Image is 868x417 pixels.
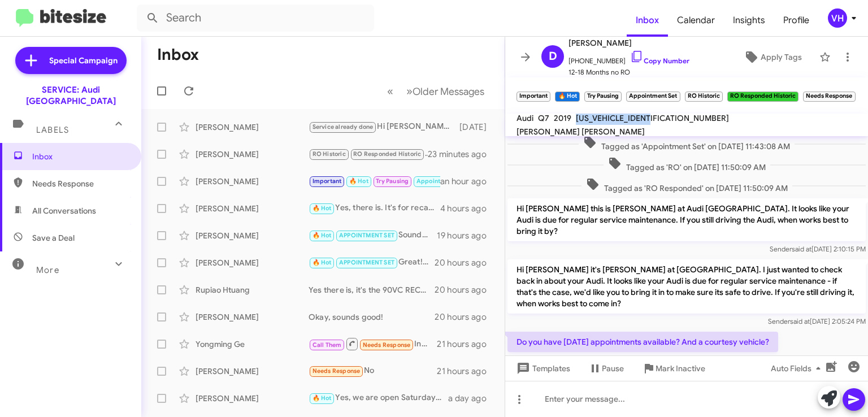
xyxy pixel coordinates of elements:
[313,150,346,158] span: RO Historic
[633,358,714,379] button: Mark Inactive
[309,311,435,323] div: Okay, sounds good!
[196,393,309,404] div: [PERSON_NAME]
[828,8,847,28] div: VH
[568,50,689,67] span: [PHONE_NUMBER]
[313,259,332,266] span: 🔥 Hot
[309,147,428,160] div: The total for the service is $562.95 before taxes, but I see you're still eligible for Audi Care ...
[196,149,309,160] div: [PERSON_NAME]
[313,367,361,375] span: Needs Response
[549,47,557,66] span: D
[49,55,118,66] span: Special Campaign
[309,120,459,133] div: Hi [PERSON_NAME] this is [PERSON_NAME] at Audi [GEOGRAPHIC_DATA]. I wanted to check in with you a...
[309,229,437,242] div: Sounds good. Thanks!
[440,203,496,214] div: 4 hours ago
[507,198,866,241] p: Hi [PERSON_NAME] this is [PERSON_NAME] at Audi [GEOGRAPHIC_DATA]. It looks like your Audi is due ...
[309,337,437,351] div: Inbound Call
[137,5,374,32] input: Search
[313,341,342,349] span: Call Them
[15,47,127,74] a: Special Campaign
[507,259,866,314] p: Hi [PERSON_NAME] it's [PERSON_NAME] at [GEOGRAPHIC_DATA]. I just wanted to check back in about yo...
[774,4,818,37] a: Profile
[313,394,332,402] span: 🔥 Hot
[32,205,96,216] span: All Conversations
[538,113,549,123] span: Q7
[309,202,440,215] div: Yes, there is. It's for recall code: 93R3 SERV_ACT - Compact/Portable Charging System Cable (220V...
[309,175,440,188] div: Do you have [DATE] appointments available? And a courtesy vehicle?
[435,257,496,268] div: 20 hours ago
[363,341,411,349] span: Needs Response
[313,177,342,185] span: Important
[568,67,689,78] span: 12-18 Months no RO
[196,176,309,187] div: [PERSON_NAME]
[437,366,496,377] div: 21 hours ago
[668,4,724,37] a: Calendar
[507,332,778,352] p: Do you have [DATE] appointments available? And a courtesy vehicle?
[517,92,550,102] small: Important
[339,232,394,239] span: APPOINTMENT SET
[581,177,792,194] span: Tagged as 'RO Responded' on [DATE] 11:50:09 AM
[630,57,689,65] a: Copy Number
[792,245,811,253] span: said at
[349,177,368,185] span: 🔥 Hot
[771,358,825,379] span: Auto Fields
[627,4,668,37] a: Inbox
[579,358,633,379] button: Pause
[435,284,496,296] div: 20 hours ago
[196,257,309,268] div: [PERSON_NAME]
[555,92,579,102] small: 🔥 Hot
[448,393,496,404] div: a day ago
[554,113,571,123] span: 2019
[196,366,309,377] div: [PERSON_NAME]
[761,47,802,67] span: Apply Tags
[768,317,866,325] span: Sender [DATE] 2:05:24 PM
[353,150,421,158] span: RO Responded Historic
[505,358,579,379] button: Templates
[517,127,645,137] span: [PERSON_NAME] [PERSON_NAME]
[339,259,394,266] span: APPOINTMENT SET
[428,149,496,160] div: 23 minutes ago
[818,8,856,28] button: VH
[803,92,855,102] small: Needs Response
[32,151,128,162] span: Inbox
[376,177,409,185] span: Try Pausing
[602,358,624,379] span: Pause
[762,358,834,379] button: Auto Fields
[459,121,496,133] div: [DATE]
[656,358,705,379] span: Mark Inactive
[724,4,774,37] a: Insights
[576,113,729,123] span: [US_VEHICLE_IDENTIFICATION_NUMBER]
[387,84,393,98] span: «
[309,284,435,296] div: Yes there is, it's the 90VC RECALL - Virtual Cockpit Instrument Cluster.
[196,338,309,350] div: Yongming Ge
[604,157,770,173] span: Tagged as 'RO' on [DATE] 11:50:09 AM
[435,311,496,323] div: 20 hours ago
[196,284,309,296] div: Rupiao Htuang
[731,47,814,67] button: Apply Tags
[313,205,332,212] span: 🔥 Hot
[196,121,309,133] div: [PERSON_NAME]
[196,230,309,241] div: [PERSON_NAME]
[770,245,866,253] span: Sender [DATE] 2:10:15 PM
[437,338,496,350] div: 21 hours ago
[36,125,69,135] span: Labels
[685,92,723,102] small: RO Historic
[626,92,680,102] small: Appointment Set
[727,92,798,102] small: RO Responded Historic
[309,364,437,377] div: No
[313,232,332,239] span: 🔥 Hot
[32,232,75,244] span: Save a Deal
[416,177,466,185] span: Appointment Set
[579,136,795,152] span: Tagged as 'Appointment Set' on [DATE] 11:43:08 AM
[309,392,448,405] div: Yes, we are open Saturdays from 830am-3:30pm.
[36,265,59,275] span: More
[196,311,309,323] div: [PERSON_NAME]
[437,230,496,241] div: 19 hours ago
[584,92,622,102] small: Try Pausing
[790,317,810,325] span: said at
[157,46,199,64] h1: Inbox
[440,176,496,187] div: an hour ago
[400,80,491,103] button: Next
[568,36,689,50] span: [PERSON_NAME]
[413,85,484,98] span: Older Messages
